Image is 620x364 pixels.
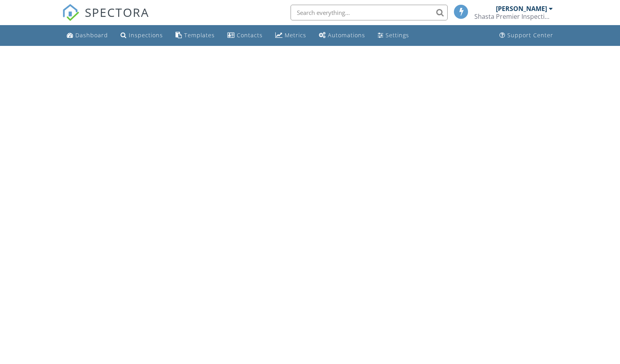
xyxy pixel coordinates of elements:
[117,28,166,43] a: Inspections
[272,28,309,43] a: Metrics
[386,31,409,39] div: Settings
[237,31,263,39] div: Contacts
[184,31,215,39] div: Templates
[75,31,108,39] div: Dashboard
[496,5,547,13] div: [PERSON_NAME]
[285,31,306,39] div: Metrics
[496,28,556,43] a: Support Center
[172,28,218,43] a: Templates
[507,31,553,39] div: Support Center
[224,28,266,43] a: Contacts
[85,4,149,20] span: SPECTORA
[328,31,365,39] div: Automations
[129,31,163,39] div: Inspections
[62,11,149,27] a: SPECTORA
[375,28,412,43] a: Settings
[291,5,448,20] input: Search everything...
[316,28,368,43] a: Automations (Basic)
[474,13,553,20] div: Shasta Premier Inspection Group
[64,28,111,43] a: Dashboard
[62,4,79,21] img: The Best Home Inspection Software - Spectora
